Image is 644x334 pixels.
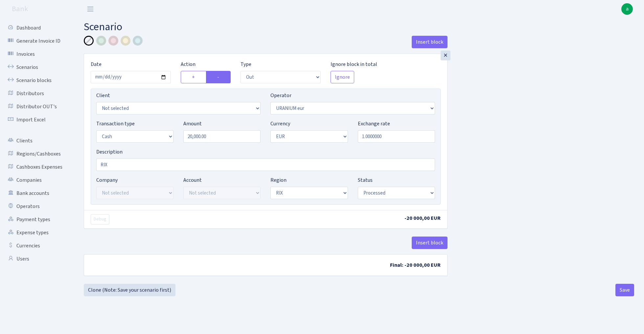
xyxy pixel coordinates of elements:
[3,187,69,200] a: Bank accounts
[358,120,390,128] label: Exchange rate
[270,176,287,184] label: Region
[183,176,202,184] label: Account
[3,239,69,252] a: Currencies
[3,160,69,174] a: Cashboxes Expenses
[3,61,69,74] a: Scenarios
[404,215,441,222] span: -20 000,00 EUR
[390,261,441,269] span: Final: -20 000,00 EUR
[3,252,69,265] a: Users
[181,60,195,68] label: Action
[3,200,69,213] a: Operators
[412,36,448,48] button: Insert block
[84,19,122,34] span: Scenario
[3,87,69,100] a: Distributors
[3,21,69,34] a: Dashboard
[91,214,109,224] button: Debug
[206,71,231,83] label: -
[96,92,110,99] label: Client
[183,120,202,128] label: Amount
[241,60,251,68] label: Type
[3,34,69,48] a: Generate Invoice ID
[3,147,69,160] a: Regions/Cashboxes
[3,174,69,187] a: Companies
[412,237,448,249] button: Insert block
[181,71,206,83] label: +
[358,176,373,184] label: Status
[270,120,290,128] label: Currency
[3,113,69,126] a: Import Excel
[270,92,291,99] label: Operator
[96,148,123,156] label: Description
[3,48,69,61] a: Invoices
[3,74,69,87] a: Scenario blocks
[3,100,69,113] a: Distributor OUT's
[3,213,69,226] a: Payment types
[3,226,69,239] a: Expense types
[3,134,69,147] a: Clients
[84,284,175,296] a: Clone (Note: Save your scenario first)
[621,3,633,15] a: a
[331,71,354,83] button: Ignore
[331,60,377,68] label: Ignore block in total
[82,4,99,14] button: Toggle navigation
[91,60,102,68] label: Date
[96,120,135,128] label: Transaction type
[441,51,450,60] div: ×
[96,176,118,184] label: Company
[615,284,634,296] button: Save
